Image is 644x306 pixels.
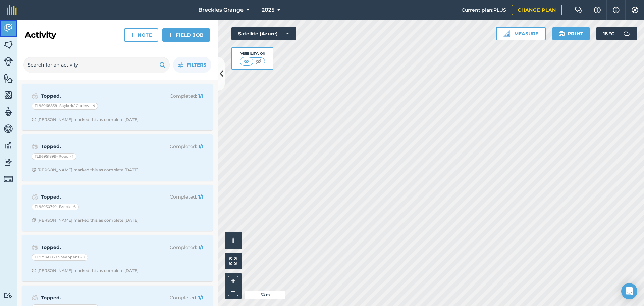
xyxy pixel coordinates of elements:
[32,268,36,273] img: Clock with arrow pointing clockwise
[503,30,510,37] img: Ruler icon
[596,27,637,40] button: 18 °C
[32,268,139,273] div: [PERSON_NAME] marked this as complete [DATE]
[25,30,56,40] h2: Activity
[23,57,170,73] input: Search for an activity
[262,6,274,14] span: 2025
[32,218,36,222] img: Clock with arrow pointing clockwise
[254,58,263,65] img: svg+xml;base64,PHN2ZyB4bWxucz0iaHR0cDovL3d3dy53My5vcmcvMjAwMC9zdmciIHdpZHRoPSI1MCIgaGVpZ2h0PSI0MC...
[26,138,209,177] a: Topped.Completed: 1/1TL96951899- Road - 1Clock with arrow pointing clockwise[PERSON_NAME] marked ...
[32,168,36,172] img: Clock with arrow pointing clockwise
[32,153,76,160] div: TL96951899- Road - 1
[613,6,620,14] img: svg+xml;base64,PHN2ZyB4bWxucz0iaHR0cDovL3d3dy53My5vcmcvMjAwMC9zdmciIHdpZHRoPSIxNyIgaGVpZ2h0PSIxNy...
[32,167,139,173] div: [PERSON_NAME] marked this as complete [DATE]
[41,143,147,150] strong: Topped.
[7,5,17,15] img: fieldmargin Logo
[631,7,639,13] img: A cog icon
[32,103,98,110] div: TL95968838- Skylark/ Curlew - 4
[198,295,203,301] strong: 1 / 1
[41,294,147,301] strong: Topped.
[32,294,38,302] img: svg+xml;base64,PD94bWwgdmVyc2lvbj0iMS4wIiBlbmNvZGluZz0idXRmLTgiPz4KPCEtLSBHZW5lcmF0b3I6IEFkb2JlIE...
[552,27,590,40] button: Print
[41,244,147,251] strong: Topped.
[229,257,237,265] img: Four arrows, one pointing top left, one top right, one bottom right and the last bottom left
[32,117,139,122] div: [PERSON_NAME] marked this as complete [DATE]
[4,174,13,184] img: svg+xml;base64,PD94bWwgdmVyc2lvbj0iMS4wIiBlbmNvZGluZz0idXRmLTgiPz4KPCEtLSBHZW5lcmF0b3I6IEFkb2JlIE...
[512,5,562,15] a: Change plan
[4,90,13,100] img: svg+xml;base64,PHN2ZyB4bWxucz0iaHR0cDovL3d3dy53My5vcmcvMjAwMC9zdmciIHdpZHRoPSI1NiIgaGVpZ2h0PSI2MC...
[32,243,38,251] img: svg+xml;base64,PD94bWwgdmVyc2lvbj0iMS4wIiBlbmNvZGluZz0idXRmLTgiPz4KPCEtLSBHZW5lcmF0b3I6IEFkb2JlIE...
[198,6,244,14] span: Breckles Grange
[228,286,238,296] button: –
[198,143,203,149] strong: 1 / 1
[150,244,203,251] p: Completed :
[150,143,203,150] p: Completed :
[32,92,38,100] img: svg+xml;base64,PD94bWwgdmVyc2lvbj0iMS4wIiBlbmNvZGluZz0idXRmLTgiPz4KPCEtLSBHZW5lcmF0b3I6IEFkb2JlIE...
[4,107,13,117] img: svg+xml;base64,PD94bWwgdmVyc2lvbj0iMS4wIiBlbmNvZGluZz0idXRmLTgiPz4KPCEtLSBHZW5lcmF0b3I6IEFkb2JlIE...
[228,276,238,286] button: +
[593,7,601,13] img: A question mark icon
[150,294,203,301] p: Completed :
[4,140,13,150] img: svg+xml;base64,PD94bWwgdmVyc2lvbj0iMS4wIiBlbmNvZGluZz0idXRmLTgiPz4KPCEtLSBHZW5lcmF0b3I6IEFkb2JlIE...
[198,93,203,99] strong: 1 / 1
[4,23,13,33] img: svg+xml;base64,PD94bWwgdmVyc2lvbj0iMS4wIiBlbmNvZGluZz0idXRmLTgiPz4KPCEtLSBHZW5lcmF0b3I6IEFkb2JlIE...
[621,283,637,299] div: Open Intercom Messenger
[240,51,265,56] div: Visibility: On
[4,157,13,167] img: svg+xml;base64,PD94bWwgdmVyc2lvbj0iMS4wIiBlbmNvZGluZz0idXRmLTgiPz4KPCEtLSBHZW5lcmF0b3I6IEFkb2JlIE...
[26,88,209,126] a: Topped.Completed: 1/1TL95968838- Skylark/ Curlew - 4Clock with arrow pointing clockwise[PERSON_NA...
[162,28,210,42] a: Field Job
[4,73,13,83] img: svg+xml;base64,PHN2ZyB4bWxucz0iaHR0cDovL3d3dy53My5vcmcvMjAwMC9zdmciIHdpZHRoPSI1NiIgaGVpZ2h0PSI2MC...
[232,236,234,245] span: i
[4,124,13,134] img: svg+xml;base64,PD94bWwgdmVyc2lvbj0iMS4wIiBlbmNvZGluZz0idXRmLTgiPz4KPCEtLSBHZW5lcmF0b3I6IEFkb2JlIE...
[130,31,135,39] img: svg+xml;base64,PHN2ZyB4bWxucz0iaHR0cDovL3d3dy53My5vcmcvMjAwMC9zdmciIHdpZHRoPSIxNCIgaGVpZ2h0PSIyNC...
[198,244,203,250] strong: 1 / 1
[26,239,209,277] a: Topped.Completed: 1/1TL93948030 Sheeppens - 3Clock with arrow pointing clockwise[PERSON_NAME] mar...
[496,27,546,40] button: Measure
[462,6,506,14] span: Current plan : PLUS
[124,28,158,42] a: Note
[41,193,147,201] strong: Topped.
[41,92,147,100] strong: Topped.
[150,193,203,201] p: Completed :
[32,204,79,210] div: TL95950749- Breck - 6
[4,40,13,50] img: svg+xml;base64,PHN2ZyB4bWxucz0iaHR0cDovL3d3dy53My5vcmcvMjAwMC9zdmciIHdpZHRoPSI1NiIgaGVpZ2h0PSI2MC...
[26,189,209,227] a: Topped.Completed: 1/1TL95950749- Breck - 6Clock with arrow pointing clockwise[PERSON_NAME] marked...
[620,27,633,40] img: svg+xml;base64,PD94bWwgdmVyc2lvbj0iMS4wIiBlbmNvZGluZz0idXRmLTgiPz4KPCEtLSBHZW5lcmF0b3I6IEFkb2JlIE...
[4,57,13,66] img: svg+xml;base64,PD94bWwgdmVyc2lvbj0iMS4wIiBlbmNvZGluZz0idXRmLTgiPz4KPCEtLSBHZW5lcmF0b3I6IEFkb2JlIE...
[173,57,211,73] button: Filters
[168,31,173,39] img: svg+xml;base64,PHN2ZyB4bWxucz0iaHR0cDovL3d3dy53My5vcmcvMjAwMC9zdmciIHdpZHRoPSIxNCIgaGVpZ2h0PSIyNC...
[32,193,38,201] img: svg+xml;base64,PD94bWwgdmVyc2lvbj0iMS4wIiBlbmNvZGluZz0idXRmLTgiPz4KPCEtLSBHZW5lcmF0b3I6IEFkb2JlIE...
[187,61,206,69] span: Filters
[198,194,203,200] strong: 1 / 1
[603,27,614,40] span: 18 ° C
[242,58,251,65] img: svg+xml;base64,PHN2ZyB4bWxucz0iaHR0cDovL3d3dy53My5vcmcvMjAwMC9zdmciIHdpZHRoPSI1MCIgaGVpZ2h0PSI0MC...
[231,27,296,40] button: Satellite (Azure)
[32,254,88,261] div: TL93948030 Sheeppens - 3
[225,232,241,249] button: i
[159,61,166,69] img: svg+xml;base64,PHN2ZyB4bWxucz0iaHR0cDovL3d3dy53My5vcmcvMjAwMC9zdmciIHdpZHRoPSIxOSIgaGVpZ2h0PSIyNC...
[32,117,36,122] img: Clock with arrow pointing clockwise
[558,30,565,38] img: svg+xml;base64,PHN2ZyB4bWxucz0iaHR0cDovL3d3dy53My5vcmcvMjAwMC9zdmciIHdpZHRoPSIxOSIgaGVpZ2h0PSIyNC...
[32,142,38,150] img: svg+xml;base64,PD94bWwgdmVyc2lvbj0iMS4wIiBlbmNvZGluZz0idXRmLTgiPz4KPCEtLSBHZW5lcmF0b3I6IEFkb2JlIE...
[32,218,139,223] div: [PERSON_NAME] marked this as complete [DATE]
[575,7,583,13] img: Two speech bubbles overlapping with the left bubble in the forefront
[150,92,203,100] p: Completed :
[4,292,13,299] img: svg+xml;base64,PD94bWwgdmVyc2lvbj0iMS4wIiBlbmNvZGluZz0idXRmLTgiPz4KPCEtLSBHZW5lcmF0b3I6IEFkb2JlIE...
